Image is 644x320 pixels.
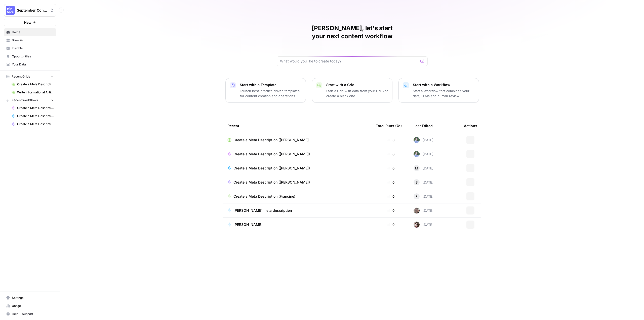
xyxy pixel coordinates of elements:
[12,54,54,59] span: Opportunities
[4,294,56,302] a: Settings
[376,180,406,185] div: 0
[414,193,433,199] div: [DATE]
[12,304,54,308] span: Usage
[376,208,406,213] div: 0
[413,88,475,98] p: Start a Workflow that combines your data, LLMs and human review
[4,310,56,318] button: Help + Support
[227,222,368,227] a: [PERSON_NAME]
[4,4,56,17] button: Workspace: September Cohort
[233,152,310,157] span: Create a Meta Description ([PERSON_NAME])
[414,222,420,228] img: poi50m8uhm61i6layqmzzqoghkpz
[415,166,418,171] span: M
[398,78,479,103] button: Start with a WorkflowStart a Workflow that combines your data, LLMs and human review
[227,152,368,157] a: Create a Meta Description ([PERSON_NAME])
[233,208,292,213] span: [PERSON_NAME] meta description
[12,30,54,34] span: Home
[227,180,368,185] a: Create a Meta Description ([PERSON_NAME])
[233,137,309,143] span: Create a Meta Description ([PERSON_NAME]
[17,114,54,118] span: Create a Meta Description ([PERSON_NAME])
[12,312,54,316] span: Help + Support
[24,20,31,25] span: New
[227,137,368,143] a: Create a Meta Description ([PERSON_NAME]
[12,62,54,67] span: Your Data
[233,222,262,227] span: [PERSON_NAME]
[376,119,402,133] div: Total Runs (7d)
[12,296,54,300] span: Settings
[414,207,420,214] img: 3cl0vro6387jz9rkvtzye98i878t
[4,60,56,68] a: Your Data
[12,38,54,43] span: Browse
[414,137,420,143] img: f99d8lwoqhc1ne2bwf7b49ov7y8s
[414,165,433,171] div: [DATE]
[376,152,406,157] div: 0
[414,119,433,133] div: Last Edited
[280,59,418,64] input: What would you like to create today?
[225,78,306,103] button: Start with a TemplateLaunch best-practice driven templates for content creation and operations
[9,80,56,88] a: Create a Meta Description ([PERSON_NAME]
[12,46,54,51] span: Insights
[326,88,388,98] p: Start a Grid with data from your CMS or create a blank one
[376,222,406,227] div: 0
[227,208,368,213] a: [PERSON_NAME] meta description
[6,6,15,15] img: September Cohort Logo
[414,222,433,228] div: [DATE]
[233,180,310,185] span: Create a Meta Description ([PERSON_NAME])
[413,82,475,87] p: Start with a Workflow
[240,88,302,98] p: Launch best-practice driven templates for content creation and operations
[376,194,406,199] div: 0
[240,82,302,87] p: Start with a Template
[4,73,56,80] button: Recent Grids
[416,194,418,199] span: F
[9,120,56,128] a: Create a Meta Description ([PERSON_NAME])
[414,137,433,143] div: [DATE]
[414,151,433,157] div: [DATE]
[9,112,56,120] a: Create a Meta Description ([PERSON_NAME])
[227,119,368,133] div: Recent
[416,180,418,185] span: S
[376,137,406,143] div: 0
[4,28,56,36] a: Home
[277,24,428,40] h1: [PERSON_NAME], let's start your next content workflow
[17,82,54,87] span: Create a Meta Description ([PERSON_NAME]
[9,104,56,112] a: Create a Meta Description ([PERSON_NAME])
[233,194,295,199] span: Create a Meta Description (Francine)
[17,122,54,126] span: Create a Meta Description ([PERSON_NAME])
[17,8,47,13] span: September Cohort
[9,88,56,96] a: Write Informational Article
[227,166,368,171] a: Create a Meta Description ([PERSON_NAME])
[233,166,310,171] span: Create a Meta Description ([PERSON_NAME])
[326,82,388,87] p: Start with a Grid
[414,179,433,185] div: [DATE]
[312,78,392,103] button: Start with a GridStart a Grid with data from your CMS or create a blank one
[414,207,433,214] div: [DATE]
[4,19,56,26] button: New
[4,44,56,52] a: Insights
[4,96,56,104] button: Recent Workflows
[464,119,477,133] div: Actions
[4,36,56,44] a: Browse
[17,106,54,110] span: Create a Meta Description ([PERSON_NAME])
[12,74,30,79] span: Recent Grids
[12,98,38,102] span: Recent Workflows
[17,90,54,95] span: Write Informational Article
[376,166,406,171] div: 0
[414,151,420,157] img: f99d8lwoqhc1ne2bwf7b49ov7y8s
[4,302,56,310] a: Usage
[4,52,56,60] a: Opportunities
[227,194,368,199] a: Create a Meta Description (Francine)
